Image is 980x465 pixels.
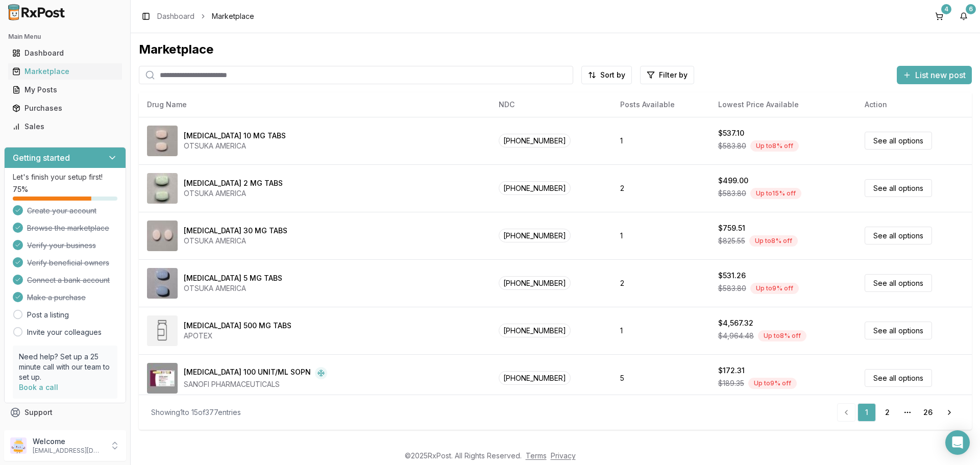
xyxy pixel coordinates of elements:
a: See all options [865,322,932,339]
h2: Main Menu [8,33,122,41]
p: [EMAIL_ADDRESS][DOMAIN_NAME] [33,447,104,455]
div: $537.10 [718,128,744,138]
img: User avatar [10,437,27,454]
span: [PHONE_NUMBER] [499,134,571,148]
a: See all options [865,369,932,387]
button: 4 [931,8,947,25]
nav: pagination [837,403,960,422]
div: [MEDICAL_DATA] 500 MG TABS [184,321,291,331]
div: Showing 1 to 15 of 377 entries [151,407,241,418]
button: Dashboard [4,45,126,61]
span: Feedback [24,426,59,436]
span: [PHONE_NUMBER] [499,371,571,385]
a: Book a call [19,383,58,391]
span: [PHONE_NUMBER] [499,324,571,337]
span: $583.80 [718,188,746,199]
div: $4,567.32 [718,318,753,328]
button: Support [4,403,126,422]
div: APOTEX [184,331,291,341]
span: $583.80 [718,141,746,151]
div: $531.26 [718,271,746,281]
nav: breadcrumb [157,11,254,21]
span: Marketplace [212,11,254,21]
img: Abilify 10 MG TABS [147,126,178,156]
button: Purchases [4,100,126,116]
span: Sort by [600,70,625,80]
div: Marketplace [12,66,118,77]
a: Marketplace [8,62,122,81]
a: See all options [865,179,932,197]
div: OTSUKA AMERICA [184,141,286,151]
div: SANOFI PHARMACEUTICALS [184,379,327,389]
div: [MEDICAL_DATA] 5 MG TABS [184,273,282,283]
div: Sales [12,121,118,132]
a: 2 [878,403,896,422]
div: Dashboard [12,48,118,58]
div: Marketplace [139,41,972,58]
img: Admelog SoloStar 100 UNIT/ML SOPN [147,363,178,394]
img: RxPost Logo [4,4,69,20]
span: Verify your business [27,240,96,251]
td: 2 [612,259,709,307]
a: Dashboard [8,44,122,62]
button: 6 [955,8,972,25]
div: OTSUKA AMERICA [184,236,287,246]
td: 1 [612,117,709,164]
span: Verify beneficial owners [27,258,109,268]
a: See all options [865,227,932,244]
img: Abilify 5 MG TABS [147,268,178,299]
div: Up to 9 % off [750,283,799,294]
div: Open Intercom Messenger [945,430,970,455]
th: NDC [491,92,612,117]
button: Feedback [4,422,126,440]
span: Make a purchase [27,292,86,303]
button: My Posts [4,82,126,98]
button: Sales [4,118,126,135]
a: Go to next page [939,403,960,422]
span: Browse the marketplace [27,223,109,233]
a: List new post [897,71,972,81]
button: Marketplace [4,63,126,80]
img: Abilify 2 MG TABS [147,173,178,204]
th: Action [856,92,972,117]
div: Up to 8 % off [749,235,798,247]
td: 5 [612,354,709,402]
span: List new post [915,69,966,81]
a: See all options [865,132,932,150]
div: Up to 8 % off [750,140,799,152]
div: OTSUKA AMERICA [184,283,282,293]
img: Abilify 30 MG TABS [147,221,178,251]
img: Abiraterone Acetate 500 MG TABS [147,315,178,346]
div: Purchases [12,103,118,113]
a: 26 [919,403,937,422]
p: Need help? Set up a 25 minute call with our team to set up. [19,352,111,382]
td: 1 [612,212,709,259]
a: Invite your colleagues [27,327,102,337]
div: Up to 8 % off [758,330,806,341]
div: Up to 15 % off [750,188,801,199]
h3: Getting started [13,152,70,164]
span: 75 % [13,184,28,194]
span: $825.55 [718,236,745,246]
a: See all options [865,274,932,292]
a: Post a listing [27,310,69,320]
span: $583.80 [718,283,746,293]
div: [MEDICAL_DATA] 10 MG TABS [184,131,286,141]
th: Lowest Price Available [710,92,857,117]
span: [PHONE_NUMBER] [499,181,571,195]
th: Posts Available [612,92,709,117]
a: 1 [857,403,876,422]
a: Dashboard [157,11,194,21]
span: $4,964.48 [718,331,754,341]
div: $759.51 [718,223,745,233]
td: 1 [612,307,709,354]
span: Filter by [659,70,688,80]
div: [MEDICAL_DATA] 100 UNIT/ML SOPN [184,367,311,379]
a: Sales [8,117,122,136]
a: Terms [526,451,547,460]
div: 4 [941,4,951,14]
div: My Posts [12,85,118,95]
div: [MEDICAL_DATA] 30 MG TABS [184,226,287,236]
p: Welcome [33,436,104,447]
